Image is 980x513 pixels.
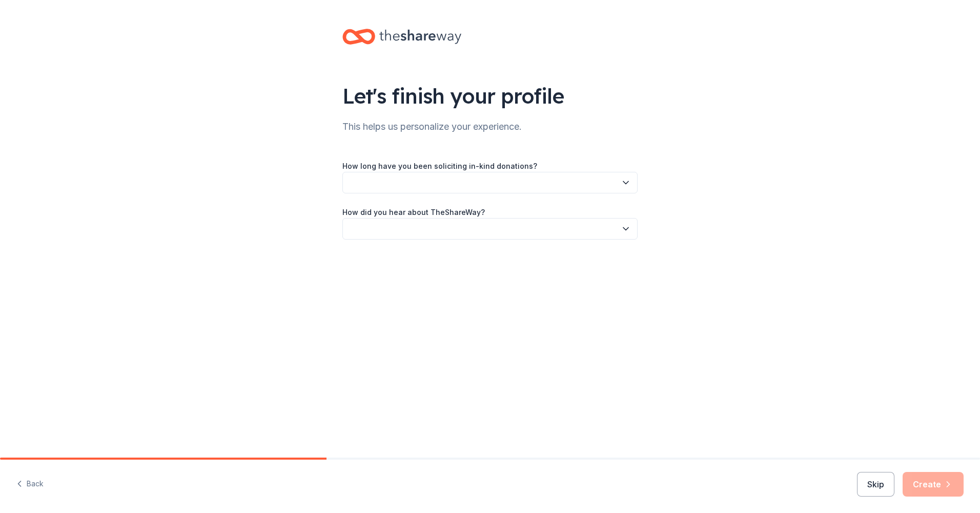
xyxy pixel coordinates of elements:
[342,161,537,171] label: How long have you been soliciting in-kind donations?
[342,119,638,135] div: This helps us personalize your experience.
[342,82,638,110] div: Let's finish your profile
[342,207,485,218] label: How did you hear about TheShareWay?
[16,473,44,495] button: Back
[857,472,894,497] button: Skip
